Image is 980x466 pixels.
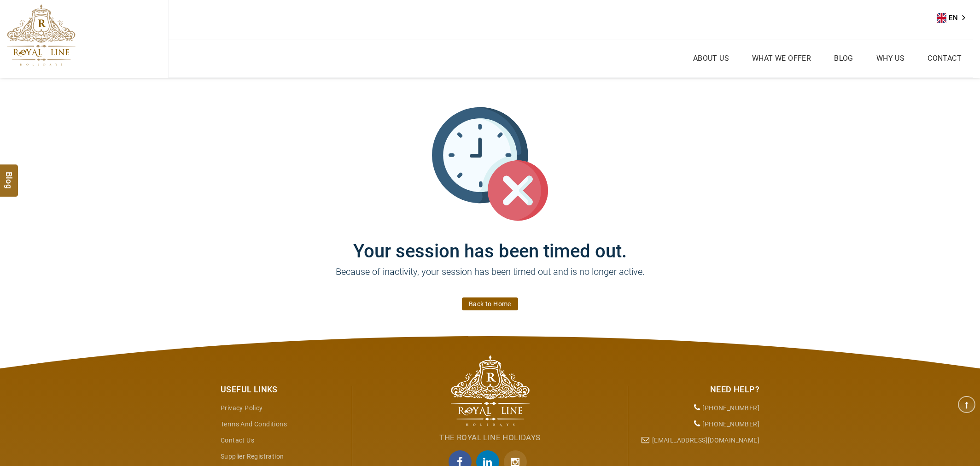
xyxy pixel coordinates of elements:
li: [PHONE_NUMBER] [635,400,759,416]
h1: Your session has been timed out. [214,222,766,262]
a: Contact Us [221,437,254,444]
span: The Royal Line Holidays [439,433,540,442]
a: Privacy Policy [221,404,263,412]
a: About Us [691,52,731,65]
a: Back to Home [462,297,518,310]
a: Terms and Conditions [221,420,287,428]
a: Supplier Registration [221,453,284,460]
a: What we Offer [750,52,813,65]
img: session_time_out.svg [432,106,548,222]
li: [PHONE_NUMBER] [635,416,759,432]
span: Blog [3,171,15,179]
iframe: chat widget [941,429,971,457]
div: Need Help? [635,384,759,396]
img: The Royal Line Holidays [7,4,76,66]
div: Useful Links [221,384,345,396]
img: The Royal Line Holidays [451,355,530,426]
a: [EMAIL_ADDRESS][DOMAIN_NAME] [652,437,759,444]
p: Because of inactivity, your session has been timed out and is no longer active. [214,265,766,292]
